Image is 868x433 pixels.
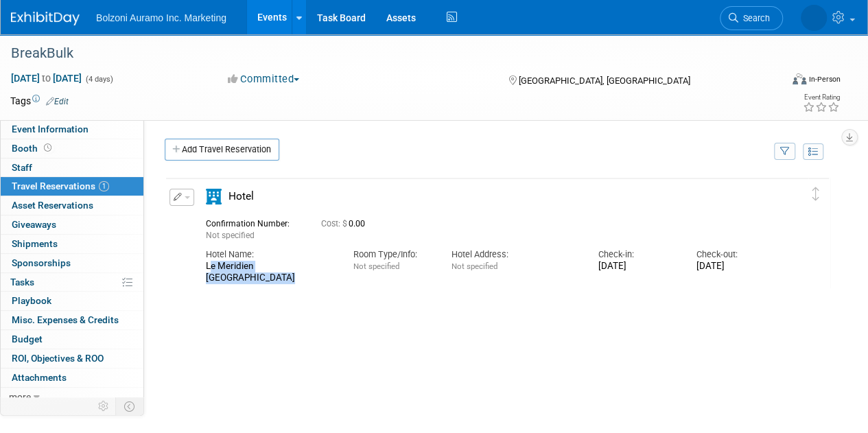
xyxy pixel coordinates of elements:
[12,353,104,364] span: ROI, Objectives & ROO
[1,139,143,158] a: Booth
[1,159,143,177] a: Staff
[451,261,497,271] span: Not specified
[12,314,119,325] span: Misc. Expenses & Credits
[12,257,71,268] span: Sponsorships
[12,200,93,211] span: Asset Reservations
[808,74,841,84] div: In-Person
[12,238,58,249] span: Shipments
[9,391,31,402] span: more
[12,372,67,383] span: Attachments
[1,292,143,310] a: Playbook
[719,71,841,92] div: Event Format
[598,248,676,261] div: Check-in:
[206,231,255,240] span: Not specified
[6,41,770,66] div: BreakBulk
[10,72,82,84] span: [DATE] [DATE]
[803,94,840,101] div: Event Rating
[41,143,54,153] span: Booth not reserved yet
[1,254,143,272] a: Sponsorships
[780,148,790,156] i: Filter by Traveler
[801,5,827,31] img: Casey Coats
[10,277,34,288] span: Tasks
[11,12,80,25] img: ExhibitDay
[696,261,774,272] div: [DATE]
[793,73,806,84] img: Format-Inperson.png
[165,139,279,161] a: Add Travel Reservation
[1,368,143,387] a: Attachments
[353,248,431,261] div: Room Type/Info:
[1,120,143,139] a: Event Information
[1,235,143,253] a: Shipments
[1,330,143,349] a: Budget
[451,248,578,261] div: Hotel Address:
[84,75,113,84] span: (4 days)
[96,12,226,23] span: Bolzoni Auramo Inc. Marketing
[12,295,51,306] span: Playbook
[598,261,676,272] div: [DATE]
[518,75,690,86] span: [GEOGRAPHIC_DATA], [GEOGRAPHIC_DATA]
[353,261,399,271] span: Not specified
[206,261,333,284] div: Le Meridien [GEOGRAPHIC_DATA]
[99,181,109,191] span: 1
[12,162,32,173] span: Staff
[228,190,254,202] span: Hotel
[1,388,143,406] a: more
[92,397,116,415] td: Personalize Event Tab Strip
[10,94,69,108] td: Tags
[321,219,349,229] span: Cost: $
[12,124,89,134] span: Event Information
[321,219,371,229] span: 0.00
[12,143,54,154] span: Booth
[206,215,301,229] div: Confirmation Number:
[696,248,774,261] div: Check-out:
[1,215,143,234] a: Giveaways
[116,397,144,415] td: Toggle Event Tabs
[12,219,56,230] span: Giveaways
[738,13,770,23] span: Search
[12,333,43,344] span: Budget
[1,273,143,292] a: Tasks
[40,73,53,84] span: to
[1,196,143,215] a: Asset Reservations
[812,187,819,201] i: Click and drag to move item
[206,248,333,261] div: Hotel Name:
[223,72,305,86] button: Committed
[206,189,222,204] i: Hotel
[1,349,143,368] a: ROI, Objectives & ROO
[1,177,143,196] a: Travel Reservations1
[720,6,783,30] a: Search
[1,311,143,329] a: Misc. Expenses & Credits
[12,180,109,191] span: Travel Reservations
[46,97,69,106] a: Edit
